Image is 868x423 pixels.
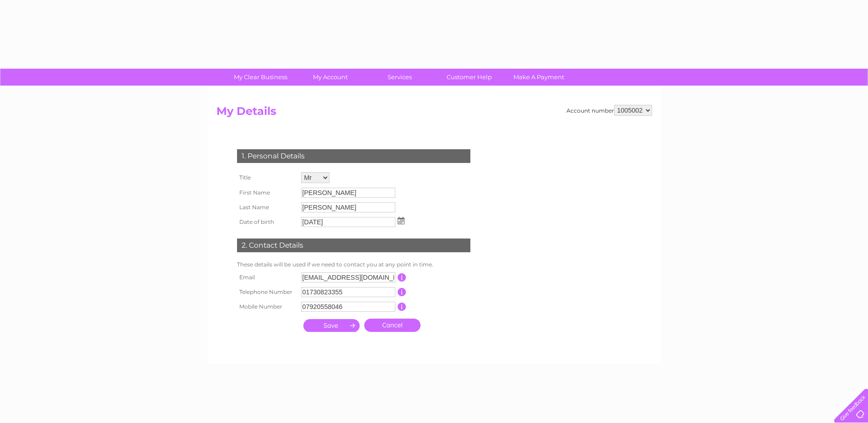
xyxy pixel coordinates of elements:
input: Information [398,273,406,282]
th: Email [235,270,299,285]
td: These details will be used if we need to contact you at any point in time. [235,259,473,270]
th: Mobile Number [235,299,299,314]
th: Title [235,170,299,185]
th: Last Name [235,200,299,215]
div: 1. Personal Details [237,149,470,163]
th: Date of birth [235,215,299,229]
div: 2. Contact Details [237,239,470,252]
input: Information [398,303,406,311]
th: First Name [235,185,299,200]
a: My Account [292,69,368,86]
a: Customer Help [431,69,507,86]
input: Information [398,288,406,296]
a: Make A Payment [501,69,577,86]
img: ... [398,217,404,224]
h2: My Details [216,105,652,122]
div: Account number [566,105,652,116]
a: Cancel [364,319,421,332]
input: Submit [303,319,360,332]
a: My Clear Business [223,69,298,86]
a: Services [362,69,437,86]
th: Telephone Number [235,285,299,299]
